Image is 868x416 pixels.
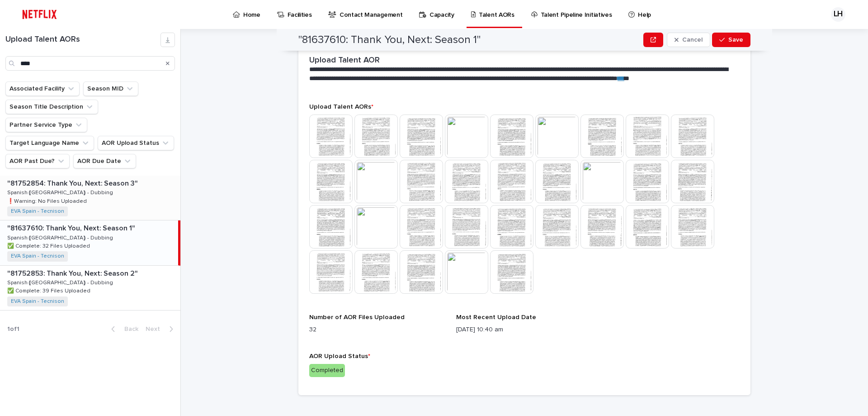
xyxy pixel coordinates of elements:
[309,353,370,359] span: AOR Upload Status
[11,208,64,215] a: EVA Spain - Tecnison
[298,33,481,47] h2: "81637610: Thank You, Next: Season 1"
[456,325,592,335] p: [DATE] 10:40 am
[5,100,98,114] button: Season Title Description
[712,33,750,47] button: Save
[73,154,136,168] button: AOR Due Date
[18,5,61,24] img: ifQbXi3ZQGMSEF7WDB7W
[104,325,142,333] button: Back
[309,104,373,110] span: Upload Talent AORs
[11,298,64,305] a: EVA Spain - Tecnison
[7,188,115,196] p: Spanish ([GEOGRAPHIC_DATA]) - Dubbing
[5,56,175,71] input: Search
[146,326,165,332] span: Next
[682,37,703,43] span: Cancel
[11,253,64,259] a: EVA Spain - Tecnison
[5,35,160,45] h1: Upload Talent AORs
[309,325,445,335] p: 32
[7,196,89,205] p: ❗️Warning: No Files Uploaded
[98,136,174,150] button: AOR Upload Status
[309,364,345,377] div: Completed
[7,177,140,188] p: "81752854: Thank You, Next: Season 3"
[7,233,115,241] p: Spanish ([GEOGRAPHIC_DATA]) - Dubbing
[5,136,94,150] button: Target Language Name
[667,33,710,47] button: Cancel
[309,314,405,320] span: Number of AOR Files Uploaded
[7,241,92,249] p: ✅ Complete: 32 Files Uploaded
[142,325,180,333] button: Next
[7,268,140,278] p: "81752853: Thank You, Next: Season 2"
[7,222,137,233] p: "81637610: Thank You, Next: Season 1"
[119,326,138,332] span: Back
[5,118,87,132] button: Partner Service Type
[7,278,115,286] p: Spanish ([GEOGRAPHIC_DATA]) - Dubbing
[309,56,380,66] h2: Upload Talent AOR
[83,81,138,96] button: Season MID
[831,7,845,22] div: LH
[5,154,70,168] button: AOR Past Due?
[456,314,536,320] span: Most Recent Upload Date
[728,37,743,43] span: Save
[5,81,80,96] button: Associated Facility
[7,286,92,294] p: ✅ Complete: 39 Files Uploaded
